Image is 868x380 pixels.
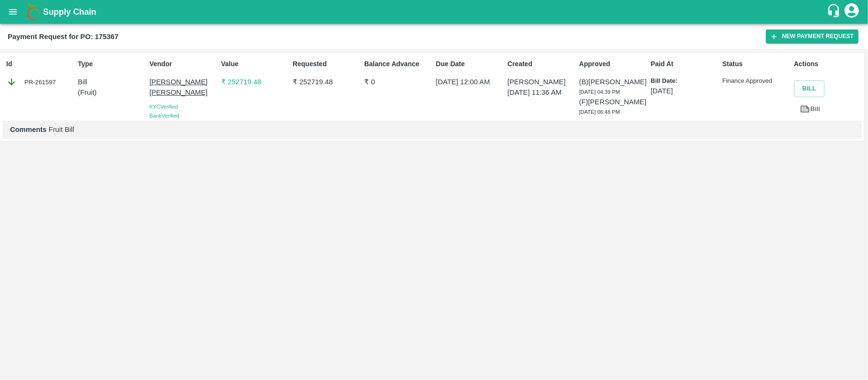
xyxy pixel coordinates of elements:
p: Requested [293,59,360,69]
p: [DATE] [651,86,718,96]
button: Bill [794,80,825,97]
p: Created [508,59,575,69]
p: ₹ 252719.48 [293,77,360,87]
p: Due Date [436,59,504,69]
a: Bill [794,101,826,118]
span: [DATE] 06:48 PM [579,109,620,115]
p: ( Fruit ) [78,87,145,98]
p: [DATE] 12:00 AM [436,77,504,87]
div: account of current user [843,2,860,22]
button: New Payment Request [766,30,858,43]
span: KYC Verified [150,104,178,110]
p: Balance Advance [364,59,432,69]
p: [PERSON_NAME] [508,77,575,87]
p: (F) [PERSON_NAME] [579,97,647,107]
p: Actions [794,59,862,69]
button: open drawer [2,1,24,23]
p: Fruit Bill [10,124,854,135]
a: Supply Chain [43,5,827,19]
p: Approved [579,59,647,69]
div: PR-261597 [6,77,74,87]
p: Type [78,59,145,69]
p: Bill Date: [651,77,718,86]
b: Payment Request for PO: 175367 [8,33,119,40]
p: (B) [PERSON_NAME] [579,77,647,87]
p: Id [6,59,74,69]
p: ₹ 0 [364,77,432,87]
b: Supply Chain [43,7,96,17]
p: [PERSON_NAME] [PERSON_NAME] [150,77,217,98]
p: Value [221,59,289,69]
p: Status [723,59,790,69]
p: Bill [78,77,145,87]
p: [DATE] 11:36 AM [508,87,575,98]
img: logo [24,2,43,21]
div: customer-support [827,3,843,20]
p: Paid At [651,59,718,69]
span: Bank Verified [150,113,179,119]
span: [DATE] 04:39 PM [579,89,620,95]
p: Vendor [150,59,217,69]
b: Comments [10,126,47,133]
p: ₹ 252719.48 [221,77,289,87]
p: Finance Approved [723,77,790,86]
